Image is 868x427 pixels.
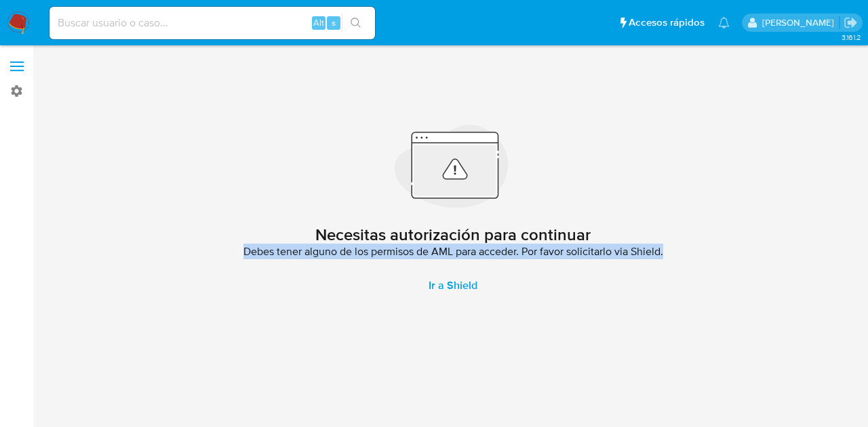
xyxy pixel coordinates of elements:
[629,16,705,30] span: Accesos rápidos
[313,16,324,29] span: Alt
[762,16,839,29] p: vladimir.samezuk@mercadolibre.com
[342,14,370,32] button: search-icon
[429,269,477,302] span: Ir a Shield
[844,16,858,30] a: Salir
[315,225,591,245] h2: Necesitas autorización para continuar
[718,17,730,28] a: Notificaciones
[50,14,375,32] input: Buscar usuario o caso...
[332,16,336,29] span: s
[243,245,663,259] span: Debes tener alguno de los permisos de AML para acceder. Por favor solicitarlo via Shield.
[412,269,494,302] a: Ir a Shield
